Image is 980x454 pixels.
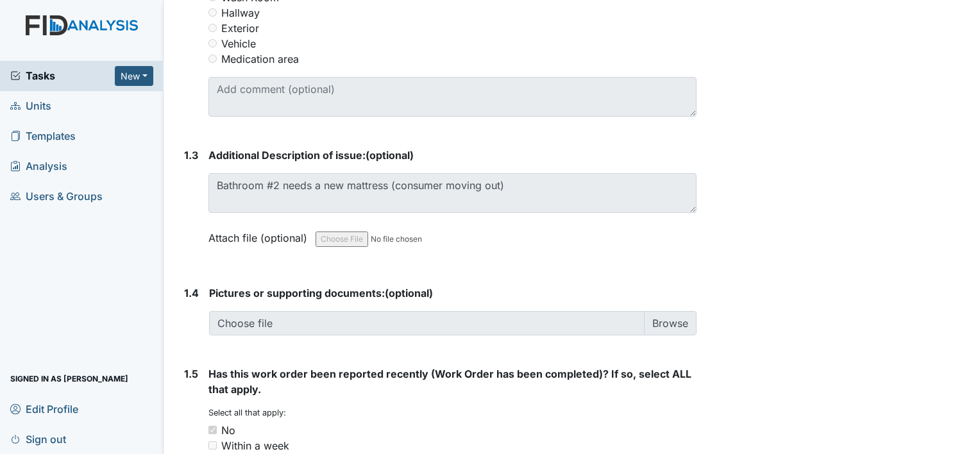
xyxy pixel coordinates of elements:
[10,126,76,146] span: Templates
[221,21,259,36] label: Exterior
[10,399,78,419] span: Edit Profile
[208,426,217,434] input: No
[10,187,103,206] span: Users & Groups
[10,369,128,389] span: Signed in as [PERSON_NAME]
[208,55,217,63] input: Medication area
[221,5,260,21] label: Hallway
[10,68,115,83] a: Tasks
[208,24,217,32] input: Exterior
[221,438,289,453] div: Within a week
[221,423,235,438] div: No
[208,147,697,163] strong: (optional)
[184,147,198,163] label: 1.3
[221,51,299,67] label: Medication area
[115,66,153,86] button: New
[208,223,312,246] label: Attach file (optional)
[208,441,217,450] input: Within a week
[209,285,697,301] strong: (optional)
[208,408,286,417] small: Select all that apply:
[208,149,366,162] span: Additional Description of issue:
[209,287,385,299] span: Pictures or supporting documents:
[208,173,697,213] textarea: Bathroom #2 needs a new mattress (consumer moving out)
[184,285,199,301] label: 1.4
[208,8,217,17] input: Hallway
[184,366,198,382] label: 1.5
[10,156,67,176] span: Analysis
[221,36,256,51] label: Vehicle
[208,367,691,396] span: Has this work order been reported recently (Work Order has been completed)? If so, select ALL tha...
[10,429,66,449] span: Sign out
[208,39,217,47] input: Vehicle
[10,96,51,116] span: Units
